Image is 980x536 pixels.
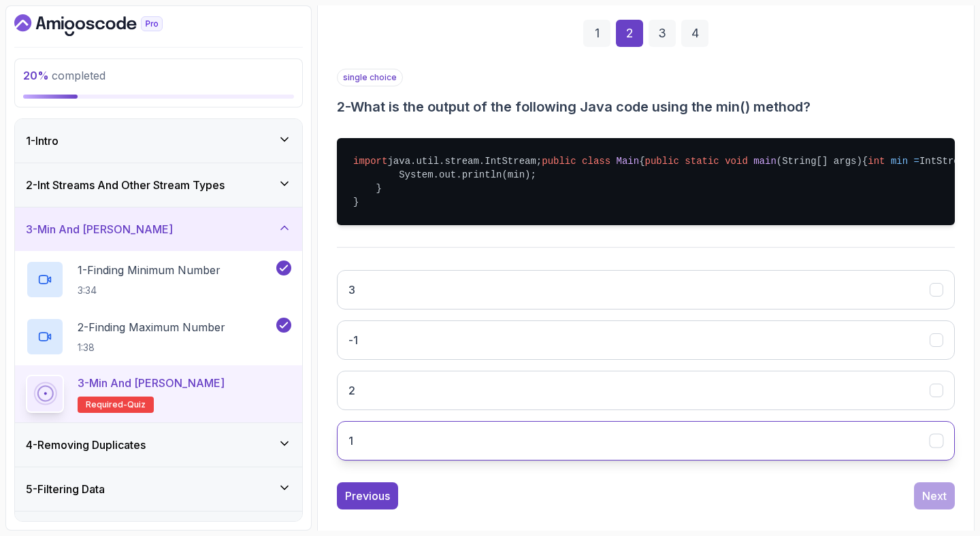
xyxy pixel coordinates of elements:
span: class [582,156,610,167]
button: 3-Min and [PERSON_NAME]Required-quiz [26,375,291,413]
button: 3 [337,270,955,309]
div: Next [922,488,947,504]
pre: java.util.stream.IntStream; { { IntStream.of( , , , , ).min().orElse(- ); System.out.println(min)... [337,138,955,225]
p: 1 - Finding Minimum Number [78,262,220,278]
span: public [645,156,679,167]
h3: 4 - Removing Duplicates [26,437,146,453]
h3: 2 - What is the output of the following Java code using the min() method? [337,97,955,116]
h3: 1 [348,433,353,449]
span: int [868,156,885,167]
h3: 3 - Min And [PERSON_NAME] [26,221,173,237]
div: 4 [681,20,708,47]
button: 1 [337,421,955,460]
span: static [685,156,719,167]
span: main [753,156,777,167]
button: 3-Min And [PERSON_NAME] [15,207,302,251]
span: (String[] args) [777,156,862,167]
span: import [353,156,387,167]
button: 2-Int Streams And Other Stream Types [15,163,302,207]
span: void [725,156,748,167]
button: 5-Filtering Data [15,467,302,511]
div: Previous [345,488,390,504]
a: Dashboard [14,14,194,36]
p: 3 - Min and [PERSON_NAME] [78,375,225,391]
button: 2 [337,371,955,410]
p: 2 - Finding Maximum Number [78,319,225,335]
div: 1 [583,20,610,47]
p: 3:34 [78,284,220,297]
button: -1 [337,320,955,360]
button: 2-Finding Maximum Number1:38 [26,318,291,356]
span: quiz [127,399,146,410]
span: 20 % [23,69,49,82]
button: Next [914,482,955,509]
button: 1-Finding Minimum Number3:34 [26,261,291,299]
h3: 2 - Int Streams And Other Stream Types [26,177,225,193]
h3: 1 - Intro [26,133,59,149]
span: Required- [86,399,127,410]
span: = [914,156,919,167]
div: 2 [616,20,643,47]
h3: 3 [348,282,355,298]
p: 1:38 [78,341,225,354]
button: 4-Removing Duplicates [15,423,302,467]
h3: 5 - Filtering Data [26,481,105,497]
span: completed [23,69,105,82]
p: single choice [337,69,403,86]
span: public [542,156,576,167]
h3: 2 [348,382,355,399]
div: 3 [649,20,676,47]
span: Main [617,156,640,167]
span: min [891,156,908,167]
button: 1-Intro [15,119,302,163]
h3: -1 [348,332,359,348]
button: Previous [337,482,398,509]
